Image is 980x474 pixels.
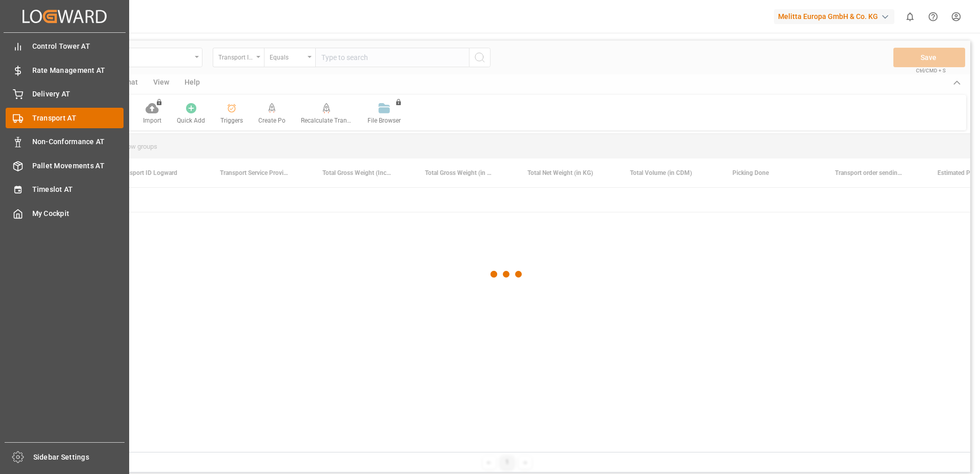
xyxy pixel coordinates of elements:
[33,452,125,463] span: Sidebar Settings
[6,180,124,200] a: Timeslot AT
[6,203,124,223] a: My Cockpit
[922,5,945,28] button: Help Center
[899,5,922,28] button: show 0 new notifications
[32,89,124,100] span: Delivery AT
[32,113,124,124] span: Transport AT
[6,108,124,128] a: Transport AT
[32,41,124,52] span: Control Tower AT
[32,161,124,171] span: Pallet Movements AT
[6,155,124,175] a: Pallet Movements AT
[6,84,124,104] a: Delivery AT
[32,65,124,76] span: Rate Management AT
[6,132,124,152] a: Non-Conformance AT
[774,9,894,24] div: Melitta Europa GmbH & Co. KG
[32,184,124,195] span: Timeslot AT
[32,136,124,147] span: Non-Conformance AT
[774,7,899,26] button: Melitta Europa GmbH & Co. KG
[32,208,124,219] span: My Cockpit
[6,36,124,56] a: Control Tower AT
[6,60,124,80] a: Rate Management AT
